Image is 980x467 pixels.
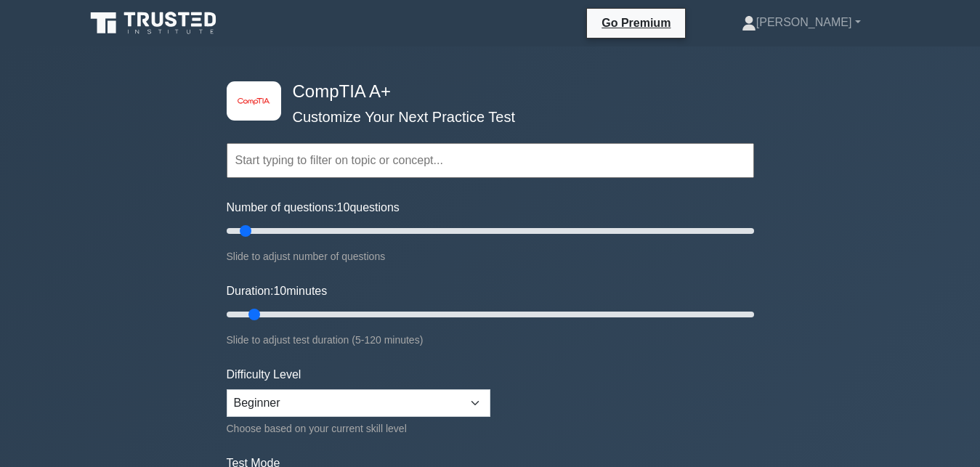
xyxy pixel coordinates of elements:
[227,420,490,437] div: Choose based on your current skill level
[227,331,754,349] div: Slide to adjust test duration (5-120 minutes)
[593,14,679,32] a: Go Premium
[227,283,328,300] label: Duration: minutes
[707,8,896,37] a: [PERSON_NAME]
[227,248,754,265] div: Slide to adjust number of questions
[287,81,683,102] h4: CompTIA A+
[227,143,754,178] input: Start typing to filter on topic or concept...
[337,201,350,214] span: 10
[273,285,286,297] span: 10
[227,366,301,383] label: Difficulty Level
[227,199,400,216] label: Number of questions: questions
